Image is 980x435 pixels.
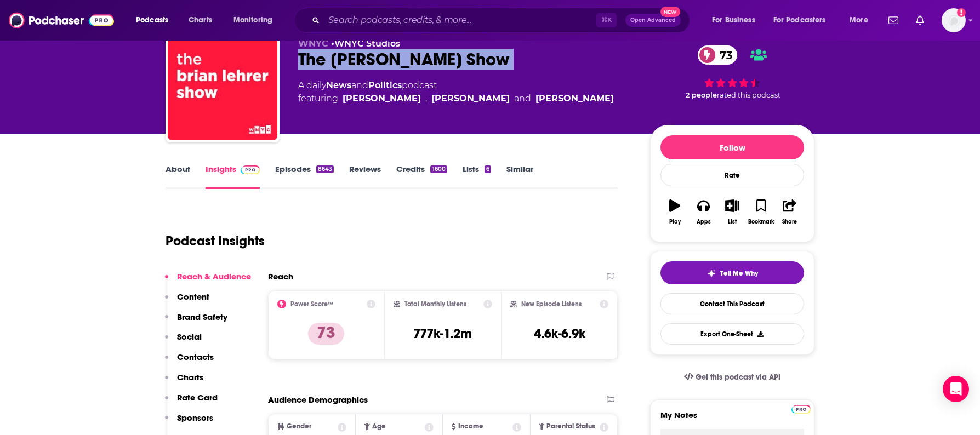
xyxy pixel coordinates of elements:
div: Play [669,219,681,225]
button: open menu [128,12,183,29]
button: Contacts [165,352,214,372]
div: Open Intercom Messenger [943,376,969,402]
div: Search podcasts, credits, & more... [304,8,700,33]
input: Search podcasts, credits, & more... [324,12,596,29]
div: Rate [660,164,804,186]
a: Lists6 [463,164,491,189]
a: Credits1600 [396,164,447,189]
span: 73 [709,45,738,65]
a: Episodes8643 [275,164,334,189]
p: 73 [308,323,344,345]
button: Rate Card [165,392,218,413]
span: Charts [189,13,212,28]
span: For Business [712,13,755,28]
img: User Profile [942,8,966,32]
p: Rate Card [177,392,218,403]
div: [PERSON_NAME] [431,92,510,105]
span: For Podcasters [773,13,826,28]
span: Monitoring [233,13,272,28]
span: Tell Me Why [720,269,758,278]
div: Share [782,219,797,225]
button: Share [776,192,804,232]
svg: Add a profile image [957,8,966,17]
span: ⌘ K [596,13,617,27]
span: Podcasts [136,13,168,28]
p: Brand Safety [177,312,227,322]
a: 73 [698,45,738,65]
button: Play [660,192,689,232]
a: Get this podcast via API [675,364,789,391]
div: A daily podcast [298,79,614,105]
span: Gender [287,423,311,430]
a: Podchaser - Follow, Share and Rate Podcasts [9,10,114,31]
button: open menu [842,12,882,29]
a: Show notifications dropdown [911,11,928,30]
p: Charts [177,372,203,382]
h2: Audience Demographics [268,394,368,405]
span: Age [372,423,386,430]
span: WNYC [298,38,328,49]
button: Brand Safety [165,312,227,332]
h3: 4.6k-6.9k [534,325,585,342]
span: , [425,92,427,105]
span: rated this podcast [717,91,780,99]
button: open menu [226,12,287,29]
a: Similar [506,164,533,189]
div: 8643 [316,165,334,173]
button: Charts [165,372,203,392]
span: Open Advanced [630,18,676,23]
img: tell me why sparkle [707,269,716,278]
a: About [166,164,190,189]
img: The Brian Lehrer Show [168,31,277,140]
a: News [326,80,351,90]
h2: Power Score™ [290,300,333,308]
a: WNYC Studios [334,38,400,49]
span: and [514,92,531,105]
button: Apps [689,192,717,232]
span: Parental Status [546,423,595,430]
a: Brian Lehrer [343,92,421,105]
button: List [718,192,747,232]
span: New [660,7,680,17]
button: Reach & Audience [165,271,251,291]
h2: Reach [268,271,293,282]
div: 73 2 peoplerated this podcast [650,38,814,106]
button: Follow [660,135,804,159]
a: Pro website [791,403,811,414]
label: My Notes [660,410,804,429]
img: Podchaser Pro [241,165,260,174]
span: Get this podcast via API [696,373,780,382]
button: Open AdvancedNew [625,14,681,27]
a: Reviews [349,164,381,189]
button: Social [165,331,202,352]
a: InsightsPodchaser Pro [206,164,260,189]
button: Show profile menu [942,8,966,32]
button: open menu [766,12,842,29]
span: Logged in as sashagoldin [942,8,966,32]
p: Contacts [177,352,214,362]
div: Apps [697,219,711,225]
div: 6 [485,165,491,173]
a: Contact This Podcast [660,293,804,314]
button: Bookmark [747,192,775,232]
div: [PERSON_NAME] [535,92,614,105]
span: 2 people [686,91,717,99]
button: Export One-Sheet [660,323,804,345]
p: Sponsors [177,413,213,423]
div: List [728,219,737,225]
button: open menu [704,12,769,29]
button: tell me why sparkleTell Me Why [660,261,804,284]
a: Politics [368,80,402,90]
span: More [850,13,868,28]
div: 1600 [430,165,447,173]
span: • [331,38,400,49]
span: and [351,80,368,90]
p: Social [177,331,202,342]
span: featuring [298,92,614,105]
h2: Total Monthly Listens [404,300,466,308]
p: Content [177,291,209,302]
button: Content [165,291,209,312]
h2: New Episode Listens [521,300,582,308]
h1: Podcast Insights [166,233,265,249]
a: Charts [181,12,219,29]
